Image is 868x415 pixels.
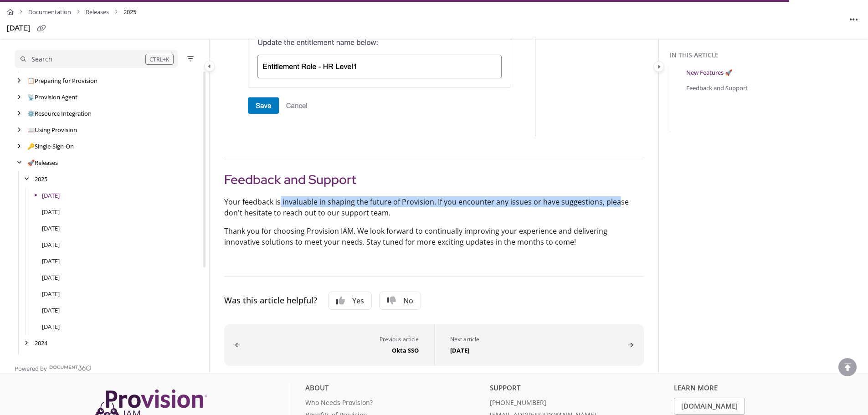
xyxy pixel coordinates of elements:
div: CTRL+K [145,54,174,65]
div: Was this article helpful? [224,294,317,307]
img: Document360 [49,365,92,371]
div: arrow [15,93,24,102]
a: [DOMAIN_NAME] [674,398,745,415]
div: In this article [670,50,864,60]
a: 2025 [35,174,47,184]
div: [DATE] [450,344,625,355]
a: September 2025 [42,191,60,200]
button: Filter [185,53,196,64]
span: 2025 [123,5,136,19]
a: Feedback and Support [686,83,748,92]
div: scroll to top [838,358,857,376]
a: Releases [27,158,58,167]
div: Learn More [674,383,851,398]
a: July 2025 [42,224,60,233]
a: January 2025 [42,322,60,331]
a: Releases [86,5,109,19]
p: Your feedback is invaluable in shaping the future of Provision. If you encounter any issues or ha... [224,196,644,218]
a: April 2025 [42,273,60,282]
span: 📡 [27,93,35,101]
button: Okta SSO [224,324,434,366]
div: arrow [15,77,24,85]
span: 📋 [27,77,35,85]
button: Copy link of [34,21,49,36]
a: Preparing for Provision [27,76,98,85]
div: About [305,383,483,398]
a: Powered by Document360 - opens in a new tab [15,362,92,373]
a: March 2025 [42,289,60,298]
div: arrow [15,142,24,151]
div: [DATE] [7,22,31,35]
div: Previous article [244,335,419,344]
button: Category toggle [653,61,664,72]
div: Support [490,383,667,398]
a: New Features 🚀 [686,68,732,77]
span: 🔑 [27,142,35,150]
p: Thank you for choosing Provision IAM. We look forward to continually improving your experience an... [224,225,644,247]
span: 📖 [27,126,35,134]
h2: Feedback and Support [224,170,644,189]
a: February 2025 [42,306,60,315]
div: arrow [22,175,31,184]
a: August 2025 [42,207,60,216]
a: 2024 [35,338,47,348]
a: Who Needs Provision? [305,398,483,410]
a: Single-Sign-On [27,142,74,151]
span: 🚀 [27,159,35,167]
button: Search [15,50,178,68]
a: Home [7,5,14,19]
button: Article more options [847,12,861,26]
div: Search [31,54,52,64]
a: May 2025 [42,256,60,266]
button: August 2025 [434,324,644,366]
a: Resource Integration [27,109,92,118]
div: arrow [15,126,24,134]
button: Yes [328,292,372,310]
a: Using Provision [27,125,77,134]
span: Powered by [15,364,47,373]
div: arrow [15,159,24,167]
button: No [379,292,421,310]
button: Category toggle [204,61,215,72]
div: arrow [15,109,24,118]
a: [PHONE_NUMBER] [490,398,667,410]
a: June 2025 [42,240,60,249]
div: arrow [22,339,31,348]
div: Okta SSO [244,344,419,355]
a: Provision Agent [27,92,77,102]
span: ⚙️ [27,109,35,118]
a: Documentation [28,5,71,19]
div: Next article [450,335,625,344]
